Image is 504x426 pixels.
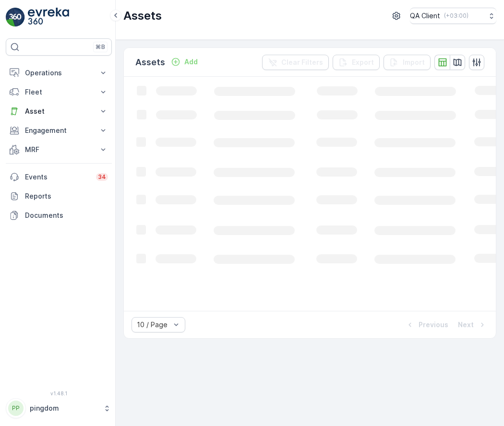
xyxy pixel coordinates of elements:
[25,172,90,182] p: Events
[25,126,93,135] p: Engagement
[30,403,98,413] p: pingdom
[25,68,93,78] p: Operations
[6,206,112,225] a: Documents
[25,211,108,220] p: Documents
[6,167,112,187] a: Events34
[281,58,323,67] p: Clear Filters
[6,102,112,121] button: Asset
[352,58,374,67] p: Export
[28,8,69,27] img: logo_light-DOdMpM7g.png
[333,55,380,70] button: Export
[25,191,108,201] p: Reports
[6,63,112,83] button: Operations
[25,87,93,97] p: Fleet
[384,55,431,70] button: Import
[457,319,488,331] button: Next
[410,8,496,24] button: QA Client(+03:00)
[410,11,440,21] p: QA Client
[404,319,449,331] button: Previous
[98,173,106,181] p: 34
[167,56,202,68] button: Add
[444,12,468,20] p: ( +03:00 )
[6,121,112,140] button: Engagement
[419,320,448,330] p: Previous
[25,145,93,154] p: MRF
[123,8,162,24] p: Assets
[403,58,425,67] p: Import
[6,83,112,102] button: Fleet
[8,401,24,416] div: PP
[458,320,474,330] p: Next
[6,187,112,206] a: Reports
[262,55,329,70] button: Clear Filters
[6,8,25,27] img: logo
[96,43,105,51] p: ⌘B
[25,106,93,116] p: Asset
[135,56,165,69] p: Assets
[6,390,112,396] span: v 1.48.1
[184,57,198,67] p: Add
[6,140,112,159] button: MRF
[6,398,112,418] button: PPpingdom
